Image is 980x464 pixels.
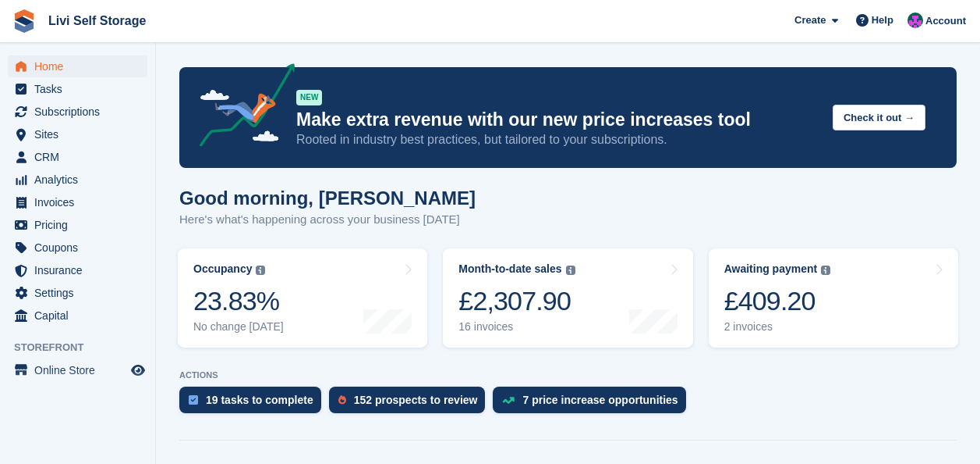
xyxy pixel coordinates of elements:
[34,237,128,259] span: Coupons
[833,105,925,130] button: Check it out →
[724,285,831,317] div: £409.20
[193,262,252,276] div: Occupancy
[34,214,128,236] span: Pricing
[8,282,147,304] a: menu
[179,187,476,209] h1: Good morning, [PERSON_NAME]
[724,262,818,276] div: Awaiting payment
[821,266,830,275] img: icon-info-grey-7440780725fd019a000dd9b08b2336e03edf1995a4989e88bcd33f0948082b44.svg
[34,146,128,168] span: CRM
[256,266,265,275] img: icon-info-grey-7440780725fd019a000dd9b08b2336e03edf1995a4989e88bcd33f0948082b44.svg
[12,9,36,33] img: stora-icon-8386f47178a22dfd0bd8f6a31ec36ba5ce8667c1dd55bd0f319d3a0aa187defe.svg
[34,169,128,191] span: Analytics
[129,361,147,380] a: Preview store
[458,262,561,276] div: Month-to-date sales
[724,320,831,334] div: 2 invoices
[522,394,678,406] div: 7 price increase opportunities
[296,90,322,105] div: NEW
[34,101,128,123] span: Subscriptions
[458,320,575,334] div: 16 invoices
[8,169,147,191] a: menu
[8,123,147,145] a: menu
[8,305,147,327] a: menu
[794,12,826,28] span: Create
[179,370,957,380] p: ACTIONS
[193,320,284,334] div: No change [DATE]
[8,146,147,168] a: menu
[566,266,575,275] img: icon-info-grey-7440780725fd019a000dd9b08b2336e03edf1995a4989e88bcd33f0948082b44.svg
[8,359,147,381] a: menu
[8,191,147,213] a: menu
[206,394,313,406] div: 19 tasks to complete
[338,395,346,405] img: prospect-51fa495bee0391a8d652442698ab0144808aea92771e9ea1ae160a38d050c398.svg
[34,259,128,281] span: Insurance
[42,8,152,34] a: Livi Self Storage
[493,387,693,421] a: 7 price increase opportunities
[34,55,128,77] span: Home
[179,387,329,421] a: 19 tasks to complete
[8,55,147,77] a: menu
[34,78,128,100] span: Tasks
[872,12,893,28] span: Help
[193,285,284,317] div: 23.83%
[34,123,128,145] span: Sites
[189,395,198,405] img: task-75834270c22a3079a89374b754ae025e5fb1db73e45f91037f5363f120a921f8.svg
[178,248,427,348] a: Occupancy 23.83% No change [DATE]
[354,394,478,406] div: 152 prospects to review
[709,248,958,348] a: Awaiting payment £409.20 2 invoices
[179,211,476,229] p: Here's what's happening across your business [DATE]
[443,248,692,348] a: Month-to-date sales £2,307.90 16 invoices
[8,237,147,259] a: menu
[8,214,147,236] a: menu
[8,78,147,100] a: menu
[329,387,494,421] a: 152 prospects to review
[296,109,820,131] p: Make extra revenue with our new price increases tool
[296,131,820,148] p: Rooted in industry best practices, but tailored to your subscriptions.
[502,397,515,404] img: price_increase_opportunities-93ffe204e8149a01c8c9dc8f82e8f89637d9d84a8eef4429ea346261dce0b2c0.svg
[186,63,295,152] img: price-adjustments-announcement-icon-8257ccfd72463d97f412b2fc003d46551f7dbcb40ab6d574587a9cd5c0d94...
[34,191,128,213] span: Invoices
[34,359,128,381] span: Online Store
[34,282,128,304] span: Settings
[458,285,575,317] div: £2,307.90
[34,305,128,327] span: Capital
[8,259,147,281] a: menu
[8,101,147,123] a: menu
[907,12,923,28] img: Graham Cameron
[14,340,155,355] span: Storefront
[925,13,966,29] span: Account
